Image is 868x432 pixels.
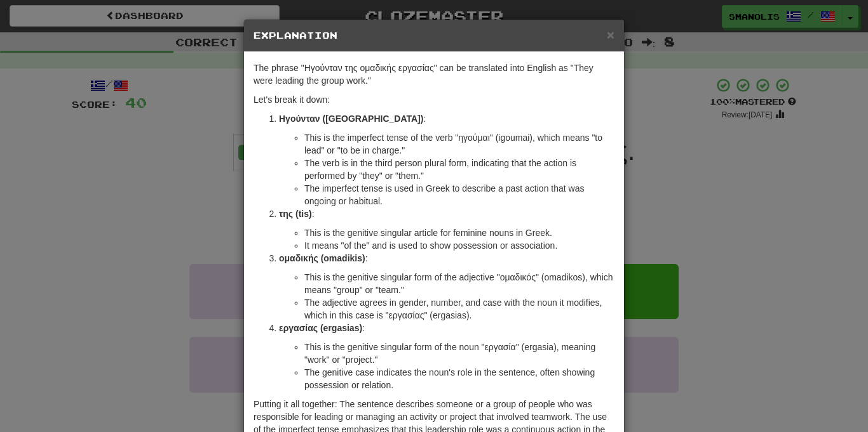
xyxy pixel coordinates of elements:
p: Let's break it down: [254,93,614,106]
li: The genitive case indicates the noun's role in the sentence, often showing possession or relation. [304,366,614,391]
li: This is the imperfect tense of the verb "ηγούμαι" (igoumai), which means "to lead" or "to be in c... [304,131,614,157]
p: : [279,322,614,334]
strong: εργασίας (ergasias) [279,323,362,333]
li: This is the genitive singular form of the adjective "ομαδικός" (omadikos), which means "group" or... [304,271,614,296]
p: : [279,207,614,220]
li: The imperfect tense is used in Greek to describe a past action that was ongoing or habitual. [304,182,614,207]
li: The adjective agrees in gender, number, and case with the noun it modifies, which in this case is... [304,296,614,322]
h5: Explanation [254,29,614,42]
span: × [607,27,614,42]
li: It means "of the" and is used to show possession or association. [304,239,614,252]
li: The verb is in the third person plural form, indicating that the action is performed by "they" or... [304,157,614,182]
p: : [279,112,614,125]
strong: ομαδικής (omadikis) [279,253,365,263]
li: This is the genitive singular form of the noun "εργασία" (ergasia), meaning "work" or "project." [304,341,614,366]
strong: της (tis) [279,209,312,219]
p: The phrase "Ηγούνταν της ομαδικής εργασίας" can be translated into English as "They were leading ... [254,62,614,87]
strong: Ηγούνταν ([GEOGRAPHIC_DATA]) [279,114,423,124]
p: : [279,252,614,265]
button: Close [607,28,614,41]
li: This is the genitive singular article for feminine nouns in Greek. [304,226,614,239]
